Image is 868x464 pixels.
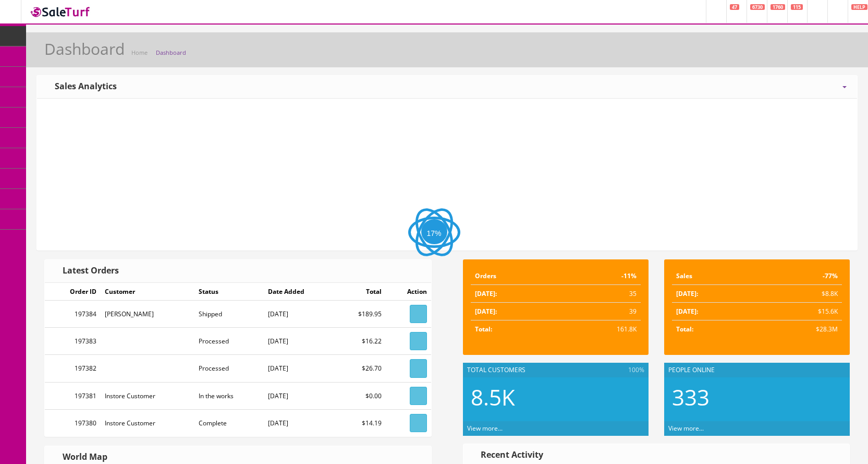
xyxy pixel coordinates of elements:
td: 197381 [45,382,101,409]
strong: Total: [475,325,492,334]
td: [PERSON_NAME] [101,301,194,328]
span: 47 [730,4,739,10]
td: Date Added [264,283,335,301]
h3: Recent Activity [474,450,544,460]
td: Sales [672,267,757,285]
td: Status [194,283,263,301]
td: Total [335,283,386,301]
td: [DATE] [264,328,335,355]
span: 1760 [771,4,785,10]
td: In the works [194,382,263,409]
td: Customer [101,283,194,301]
td: $0.00 [335,382,386,409]
h2: 8.5K [471,385,641,409]
td: $15.6K [757,303,842,320]
strong: [DATE]: [475,289,497,298]
a: View more... [668,424,704,433]
td: $26.70 [335,355,386,382]
td: 35 [558,285,640,303]
td: Complete [194,409,263,436]
strong: [DATE]: [475,307,497,316]
strong: [DATE]: [676,289,698,298]
div: People Online [664,363,850,377]
td: [DATE] [264,355,335,382]
td: Orders [471,267,559,285]
td: 197380 [45,409,101,436]
h3: World Map [55,453,107,462]
td: Shipped [194,301,263,328]
span: 100% [626,365,644,375]
td: -11% [558,267,640,285]
td: [DATE] [264,409,335,436]
td: $14.19 [335,409,386,436]
a: Home [131,49,148,56]
a: View more... [467,424,503,433]
h3: Latest Orders [55,266,119,276]
td: $16.22 [335,328,386,355]
td: [DATE] [264,301,335,328]
h1: Dashboard [44,40,125,57]
td: -77% [757,267,842,285]
td: Instore Customer [101,409,194,436]
td: Processed [194,355,263,382]
td: 161.8K [558,320,640,338]
td: Action [386,283,431,301]
td: $189.95 [335,301,386,328]
td: $8.8K [757,285,842,303]
span: 6730 [750,4,765,10]
h3: Sales Analytics [47,82,117,91]
td: [DATE] [264,382,335,409]
strong: Total: [676,325,693,334]
strong: [DATE]: [676,307,698,316]
td: 39 [558,303,640,320]
td: 197382 [45,355,101,382]
td: Order ID [45,283,101,301]
td: 197383 [45,328,101,355]
td: 197384 [45,301,101,328]
span: 115 [791,4,803,10]
h2: 333 [672,385,842,409]
img: SaleTurf [29,5,92,19]
td: $28.3M [757,320,842,338]
div: Total Customers [463,363,649,377]
td: Instore Customer [101,382,194,409]
span: HELP [851,4,867,10]
a: Dashboard [156,49,186,56]
td: Processed [194,328,263,355]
